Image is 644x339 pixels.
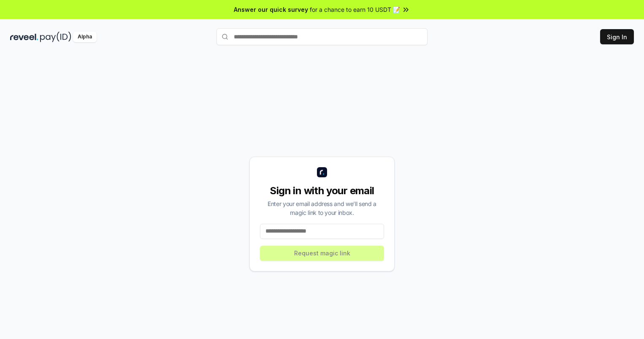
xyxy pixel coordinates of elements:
div: Alpha [73,32,97,42]
span: Answer our quick survey [234,5,308,14]
div: Sign in with your email [260,184,384,198]
button: Sign In [600,29,634,44]
div: Enter your email address and we’ll send a magic link to your inbox. [260,199,384,217]
img: pay_id [40,32,71,42]
span: for a chance to earn 10 USDT 📝 [310,5,400,14]
img: logo_small [317,167,327,177]
img: reveel_dark [10,32,38,42]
